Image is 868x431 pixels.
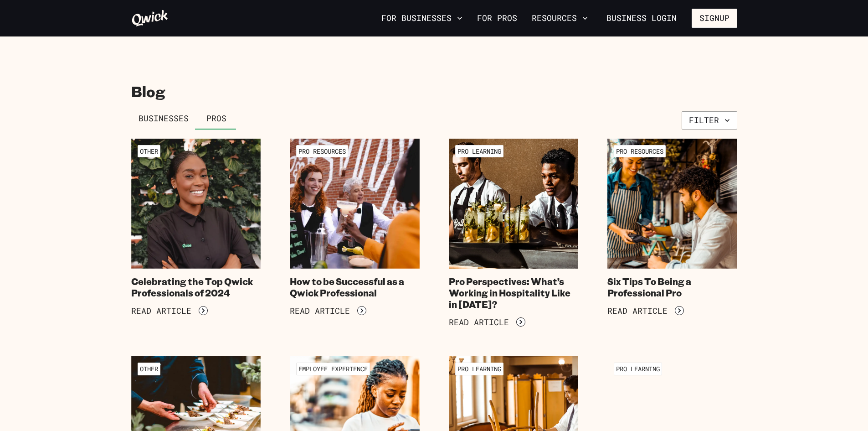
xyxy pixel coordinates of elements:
[131,276,261,299] h4: Celebrating the Top Qwick Professionals of 2024
[449,139,579,327] a: Pro LearningPro Perspectives: What’s Working in Hospitality Like in [DATE]?Read Article
[131,139,261,327] a: OtherCelebrating the Top Qwick Professionals of 2024Read Article
[455,363,503,375] span: Pro Learning
[607,139,737,269] img: Six Tips To Being a Professional Pro
[138,145,160,157] span: Other
[296,145,348,157] span: Pro Resources
[607,306,668,316] span: Read Article
[131,139,261,269] img: Celebrating the Top Qwick Professionals of 2024
[139,114,189,124] span: Businesses
[692,9,737,28] button: Signup
[599,9,684,28] a: Business Login
[528,10,591,26] button: Resources
[290,139,420,269] img: How to be Successful as a Qwick Professional
[682,111,737,130] button: Filter
[131,82,737,100] h2: Blog
[607,276,737,299] h4: Six Tips To Being a Professional Pro
[449,276,579,310] h4: Pro Perspectives: What’s Working in Hospitality Like in [DATE]?
[131,306,191,316] span: Read Article
[449,139,579,269] img: Pro Perspectives: What’s Working in Hospitality Like in 2024?
[614,363,662,375] span: Pro Learning
[206,114,226,124] span: Pros
[138,363,160,375] span: Other
[473,10,521,26] a: For Pros
[449,317,509,327] span: Read Article
[290,306,350,316] span: Read Article
[296,363,370,375] span: Employee Experience
[290,139,420,327] a: Pro ResourcesHow to be Successful as a Qwick ProfessionalRead Article
[290,276,420,299] h4: How to be Successful as a Qwick Professional
[378,10,466,26] button: For Businesses
[607,139,737,327] a: Pro ResourcesSix Tips To Being a Professional ProRead Article
[614,145,666,157] span: Pro Resources
[455,145,503,157] span: Pro Learning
